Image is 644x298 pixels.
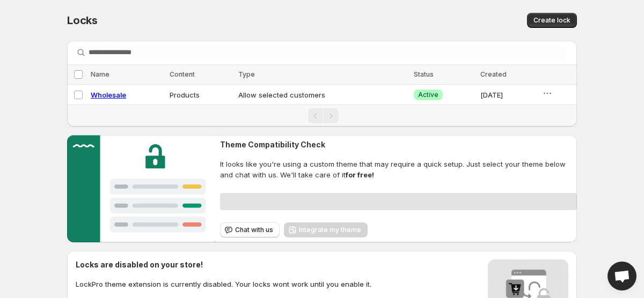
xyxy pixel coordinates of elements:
h2: Locks are disabled on your store! [76,259,371,270]
span: Create lock [533,16,570,25]
td: [DATE] [477,85,539,105]
button: Create lock [527,13,577,28]
h2: Theme Compatibility Check [220,139,577,150]
div: Open chat [608,262,636,290]
span: Type [238,70,255,78]
span: Created [480,70,507,78]
span: It looks like you're using a custom theme that may require a quick setup. Just select your theme ... [220,159,577,180]
nav: Pagination [67,105,577,126]
span: Status [414,70,434,78]
td: Products [166,85,235,105]
p: LockPro theme extension is currently disabled. Your locks wont work until you enable it. [76,279,371,289]
span: Name [91,70,109,78]
img: Customer support [67,135,216,242]
span: Chat with us [235,226,273,234]
strong: for free! [346,170,374,179]
a: Wholesale [91,91,126,99]
span: Active [418,91,438,99]
span: Content [170,70,195,78]
td: Allow selected customers [235,85,411,105]
span: Locks [67,14,98,27]
button: Chat with us [220,222,280,237]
